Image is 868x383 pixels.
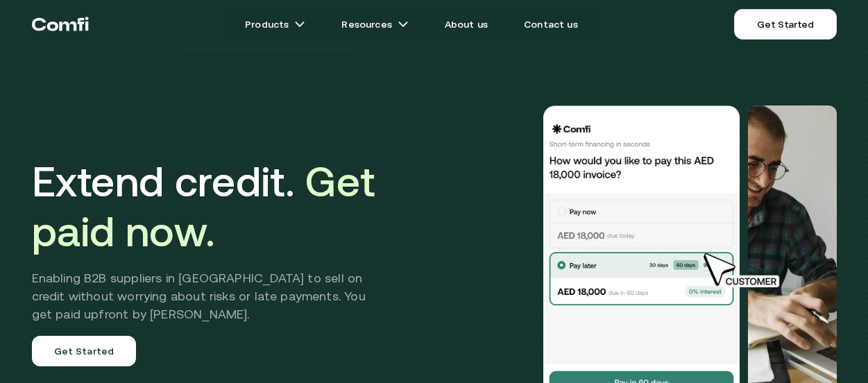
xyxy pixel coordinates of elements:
[693,251,794,290] img: cursor
[32,3,89,45] a: Return to the top of the Comfi home page
[507,10,595,38] a: Contact us
[32,336,137,366] a: Get Started
[398,19,409,30] img: arrow icons
[228,10,322,38] a: Productsarrow icons
[734,9,836,40] a: Get Started
[294,19,305,30] img: arrow icons
[325,10,425,38] a: Resourcesarrow icons
[32,269,386,323] h2: Enabling B2B suppliers in [GEOGRAPHIC_DATA] to sell on credit without worrying about risks or lat...
[428,10,504,38] a: About us
[32,157,386,257] h1: Extend credit.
